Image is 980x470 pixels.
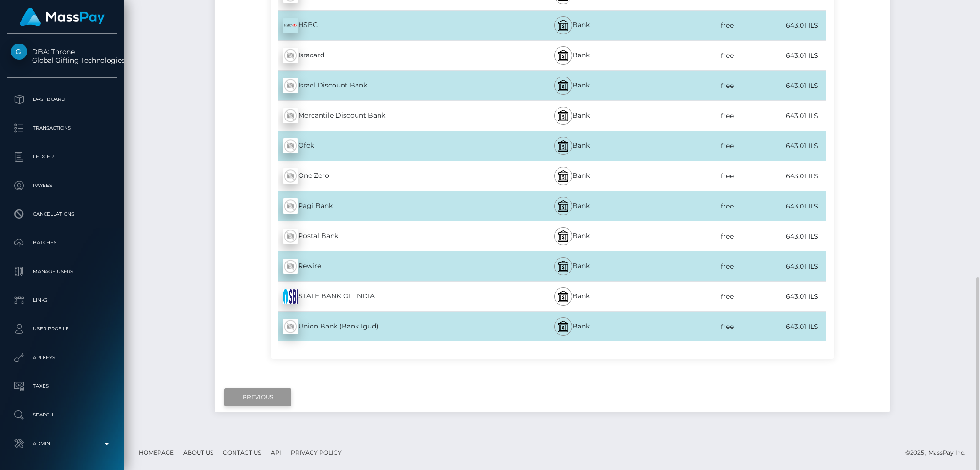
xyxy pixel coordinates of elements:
div: © 2025 , MassPay Inc. [905,448,973,458]
p: API Keys [11,350,113,365]
img: MassPay Logo [20,8,105,26]
a: Homepage [135,445,178,460]
div: Bank [502,71,641,100]
div: 643.01 ILS [734,105,826,127]
div: free [641,226,734,247]
img: w++7JeTxWa7BwAAAABJRU5ErkJggg== [283,289,298,304]
p: Cancellations [11,207,113,221]
div: Bank [502,41,641,70]
a: API [267,445,285,460]
a: Transactions [7,116,117,140]
div: free [641,256,734,277]
div: Bank [502,251,641,281]
img: wMhJQYtZFAryAAAAABJRU5ErkJggg== [283,48,298,63]
img: bank.svg [557,230,569,242]
div: HSBC [271,12,502,39]
div: 643.01 ILS [734,165,826,187]
img: bank.svg [557,321,569,332]
img: wMhJQYtZFAryAAAAABJRU5ErkJggg== [283,319,298,334]
div: 643.01 ILS [734,45,826,66]
div: One Zero [271,163,502,189]
p: Manage Users [11,264,113,279]
img: wMhJQYtZFAryAAAAABJRU5ErkJggg== [283,108,298,123]
a: API Keys [7,346,117,370]
img: wMhJQYtZFAryAAAAABJRU5ErkJggg== [283,259,298,274]
a: Ledger [7,145,117,169]
div: Bank [502,282,641,311]
div: free [641,45,734,66]
div: Bank [502,101,641,131]
img: wMhJQYtZFAryAAAAABJRU5ErkJggg== [283,78,298,93]
div: 643.01 ILS [734,256,826,277]
img: wMhJQYtZFAryAAAAABJRU5ErkJggg== [283,198,298,214]
img: bank.svg [557,110,569,121]
a: Manage Users [7,260,117,284]
div: STATE BANK OF INDIA [271,283,502,310]
img: bank.svg [557,50,569,61]
div: Pagi Bank [271,193,502,219]
a: About Us [179,445,217,460]
div: Union Bank (Bank Igud) [271,313,502,340]
div: 643.01 ILS [734,75,826,97]
p: Ledger [11,150,113,164]
p: Search [11,408,113,422]
div: free [641,286,734,307]
div: Postal Bank [271,223,502,250]
div: 643.01 ILS [734,226,826,247]
img: wMhJQYtZFAryAAAAABJRU5ErkJggg== [283,168,298,184]
p: Admin [11,437,113,451]
div: free [641,165,734,187]
div: 643.01 ILS [734,15,826,36]
div: free [641,105,734,127]
img: bank.svg [557,291,569,302]
a: Taxes [7,374,117,398]
div: Isracard [271,42,502,69]
input: Previous [224,388,291,406]
p: Payees [11,178,113,193]
a: Cancellations [7,202,117,226]
img: wMhJQYtZFAryAAAAABJRU5ErkJggg== [283,229,298,244]
div: Mercantile Discount Bank [271,102,502,129]
img: Iwi4I+IgAhO6jYMAVEPCKAITuFVnYBQEfEYDQfRQMuAICXhGA0L0iC7sg4CMCELqPggFXQMArAhC6V2RhFwR8RABC91Ew4AoI... [283,18,298,33]
div: 643.01 ILS [734,316,826,338]
div: Bank [502,312,641,341]
p: Links [11,293,113,307]
span: DBA: Throne Global Gifting Technologies Inc [7,47,117,65]
p: Dashboard [11,92,113,107]
img: bank.svg [557,170,569,182]
a: Contact Us [219,445,265,460]
a: Privacy Policy [287,445,345,460]
a: Payees [7,174,117,197]
p: Transactions [11,121,113,135]
a: Links [7,288,117,312]
img: bank.svg [557,20,569,31]
div: Bank [502,11,641,40]
div: free [641,135,734,157]
div: free [641,196,734,217]
img: bank.svg [557,261,569,272]
a: User Profile [7,317,117,341]
div: free [641,15,734,36]
p: User Profile [11,322,113,336]
div: Ofek [271,132,502,159]
div: Israel Discount Bank [271,72,502,99]
div: free [641,75,734,97]
div: 643.01 ILS [734,196,826,217]
img: Global Gifting Technologies Inc [11,44,27,60]
img: wMhJQYtZFAryAAAAABJRU5ErkJggg== [283,138,298,153]
img: bank.svg [557,80,569,91]
div: Bank [502,131,641,161]
p: Taxes [11,379,113,393]
a: Dashboard [7,87,117,111]
a: Batches [7,231,117,255]
div: Rewire [271,253,502,280]
div: 643.01 ILS [734,135,826,157]
img: bank.svg [557,200,569,212]
div: 643.01 ILS [734,286,826,307]
a: Search [7,403,117,427]
div: free [641,316,734,338]
div: Bank [502,221,641,251]
a: Admin [7,432,117,456]
div: Bank [502,161,641,191]
div: Bank [502,191,641,221]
